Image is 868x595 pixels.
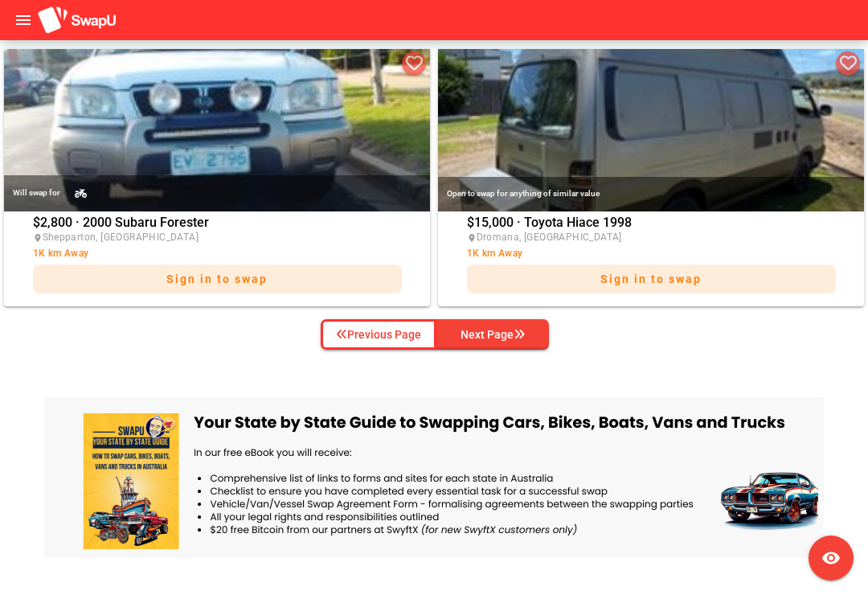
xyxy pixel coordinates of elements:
div: Open to swap for anything of similar value [438,177,864,211]
img: free-ebook-banner.png [44,397,824,558]
i: menu [14,10,33,30]
div: Next Page [461,325,525,344]
a: Will swap for$2,800 · 2000 Subaru ForesterShepparton, [GEOGRAPHIC_DATA]1K km AwaySign in to swap [4,49,430,307]
span: Shepparton, [GEOGRAPHIC_DATA] [43,232,199,243]
i: visibility [821,548,841,568]
a: Open to swap for anything of similar value$15,000 · Toyota Hiace 1998Dromana, [GEOGRAPHIC_DATA]1K... [438,49,864,307]
span: Sign in to swap [166,273,268,285]
img: aSD8y5uGLpzPJLYTcYcjNu3laj1c05W5KWf0Ds+Za8uybjssssuu+yyyy677LKX2n+PWMSDJ9a87AAAAABJRU5ErkJggg== [37,6,117,35]
button: Previous Page [321,319,436,350]
img: robrush28%40gmail.com%2F30e2b0d4-ab4e-42a3-b3b3-846aba5da458%2F17475722731000000638.jpg [4,49,430,212]
span: Dromana, [GEOGRAPHIC_DATA] [477,232,622,243]
div: Previous Page [336,325,421,344]
span: Sign in to swap [600,273,702,285]
i: place [33,233,43,243]
span: 1K km Away [33,248,89,259]
span: 1K km Away [467,248,523,259]
div: Will swap for [13,184,60,202]
i: place [467,233,477,243]
div: $15,000 · Toyota Hiace 1998 [467,216,836,302]
img: matthewhargreavesthompson%40gmail.com%2F1cba8b10-1be0-4877-a244-d68b953356f1%2F1747537508IMG_6069... [438,49,864,212]
div: $2,800 · 2000 Subaru Forester [33,216,402,302]
button: Next Page [436,319,549,350]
